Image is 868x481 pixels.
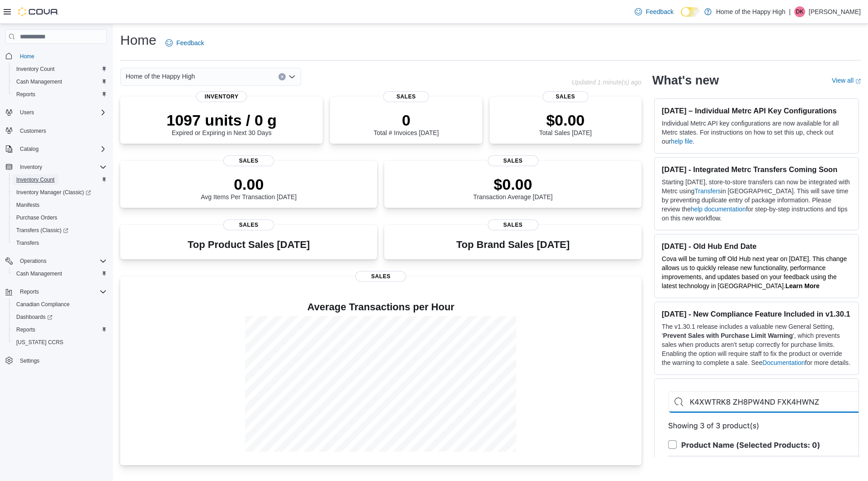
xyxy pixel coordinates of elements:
[2,161,110,173] button: Inventory
[855,79,861,84] svg: External link
[166,111,277,129] p: 1097 units / 0 g
[456,239,570,250] h3: Top Brand Sales [DATE]
[691,205,746,213] a: help documentation
[13,174,58,185] a: Inventory Count
[16,162,107,173] span: Inventory
[16,355,107,366] span: Settings
[663,332,793,339] strong: Prevent Sales with Purchase Limit Warning
[201,175,297,201] div: Avg Items Per Transaction [DATE]
[13,200,43,210] a: Manifests
[16,107,107,118] span: Users
[488,155,538,166] span: Sales
[162,34,208,52] a: Feedback
[13,64,58,75] a: Inventory Count
[16,214,57,221] span: Purchase Orders
[2,49,110,62] button: Home
[2,354,110,367] button: Settings
[20,357,39,364] span: Settings
[20,109,34,116] span: Users
[9,75,110,88] button: Cash Management
[794,6,805,17] div: Daniel Khong
[789,6,791,17] p: |
[9,267,110,280] button: Cash Management
[662,255,847,290] span: Cova will be turning off Old Hub next year on [DATE]. This change allows us to quickly release ne...
[16,256,107,266] span: Operations
[5,46,107,391] nav: Complex example
[16,286,42,297] button: Reports
[9,211,110,224] button: Purchase Orders
[662,322,851,367] p: The v1.30.1 release includes a valuable new General Setting, ' ', which prevents sales when produ...
[671,138,693,145] a: help file
[188,239,310,250] h3: Top Product Sales [DATE]
[681,7,700,17] input: Dark Mode
[13,299,107,310] span: Canadian Compliance
[13,238,42,248] a: Transfers
[16,189,91,196] span: Inventory Manager (Classic)
[13,89,39,100] a: Reports
[762,359,805,366] a: Documentation
[13,76,66,87] a: Cash Management
[2,255,110,267] button: Operations
[16,50,107,61] span: Home
[13,76,107,87] span: Cash Management
[694,187,721,195] a: Transfers
[9,88,110,101] button: Reports
[16,107,38,118] button: Users
[662,177,851,223] p: Starting [DATE], store-to-store transfers can now be integrated with Metrc using in [GEOGRAPHIC_D...
[16,286,107,297] span: Reports
[9,237,110,249] button: Transfers
[278,73,286,80] button: Clear input
[539,111,592,129] p: $0.00
[662,242,851,251] h3: [DATE] - Old Hub End Date
[13,324,39,335] a: Reports
[13,89,107,100] span: Reports
[13,337,107,348] span: Washington CCRS
[662,309,851,318] h3: [DATE] - New Compliance Feature Included in v1.30.1
[646,7,673,16] span: Feedback
[16,91,35,98] span: Reports
[16,355,43,366] a: Settings
[16,270,62,277] span: Cash Management
[373,111,439,129] p: 0
[13,312,107,322] span: Dashboards
[355,271,406,282] span: Sales
[2,124,110,137] button: Customers
[13,268,66,279] a: Cash Management
[127,302,634,313] h4: Average Transactions per Hour
[716,6,785,17] p: Home of the Happy High
[16,78,62,85] span: Cash Management
[13,187,94,198] a: Inventory Manager (Classic)
[16,176,55,183] span: Inventory Count
[785,282,819,290] a: Learn More
[572,79,642,86] p: Updated 1 minute(s) ago
[13,225,107,236] span: Transfers (Classic)
[16,227,68,234] span: Transfers (Classic)
[9,63,110,75] button: Inventory Count
[662,119,851,146] p: Individual Metrc API key configurations are now available for all Metrc states. For instructions ...
[120,31,156,49] h1: Home
[9,323,110,336] button: Reports
[13,299,73,310] a: Canadian Compliance
[20,145,38,153] span: Catalog
[809,6,861,17] p: [PERSON_NAME]
[16,301,70,308] span: Canadian Compliance
[20,53,34,60] span: Home
[652,73,719,88] h2: What's new
[176,38,204,47] span: Feedback
[2,143,110,155] button: Catalog
[16,126,50,136] a: Customers
[373,111,439,136] div: Total # Invoices [DATE]
[2,106,110,119] button: Users
[166,111,277,136] div: Expired or Expiring in Next 30 Days
[16,256,50,266] button: Operations
[13,200,107,210] span: Manifests
[126,71,195,82] span: Home of the Happy High
[9,173,110,186] button: Inventory Count
[9,186,110,199] a: Inventory Manager (Classic)
[13,337,67,348] a: [US_STATE] CCRS
[13,324,107,335] span: Reports
[539,111,592,136] div: Total Sales [DATE]
[16,125,107,136] span: Customers
[223,155,274,166] span: Sales
[196,91,247,102] span: Inventory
